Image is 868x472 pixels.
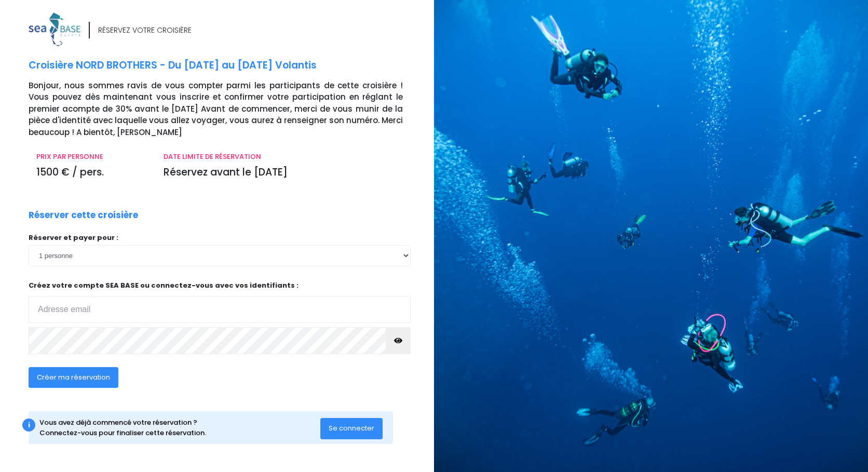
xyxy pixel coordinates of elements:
[98,25,192,36] div: RÉSERVEZ VOTRE CROISIÈRE
[29,296,411,323] input: Adresse email
[22,419,35,431] div: i
[29,280,411,323] p: Créez votre compte SEA BASE ou connectez-vous avec vos identifiants :
[320,424,383,433] a: Se connecter
[329,423,374,433] span: Se connecter
[29,233,411,243] p: Réserver et payer pour :
[29,58,426,73] p: Croisière NORD BROTHERS - Du [DATE] au [DATE] Volantis
[29,367,118,388] button: Créer ma réservation
[39,417,320,438] div: Vous avez déjà commencé votre réservation ? Connectez-vous pour finaliser cette réservation.
[29,80,426,139] p: Bonjour, nous sommes ravis de vous compter parmi les participants de cette croisière ! Vous pouve...
[164,165,403,180] p: Réservez avant le [DATE]
[36,165,148,180] p: 1500 € / pers.
[36,152,148,162] p: PRIX PAR PERSONNE
[164,152,403,162] p: DATE LIMITE DE RÉSERVATION
[37,372,110,382] span: Créer ma réservation
[29,209,138,222] p: Réserver cette croisière
[320,418,383,439] button: Se connecter
[29,12,80,46] img: logo_color1.png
